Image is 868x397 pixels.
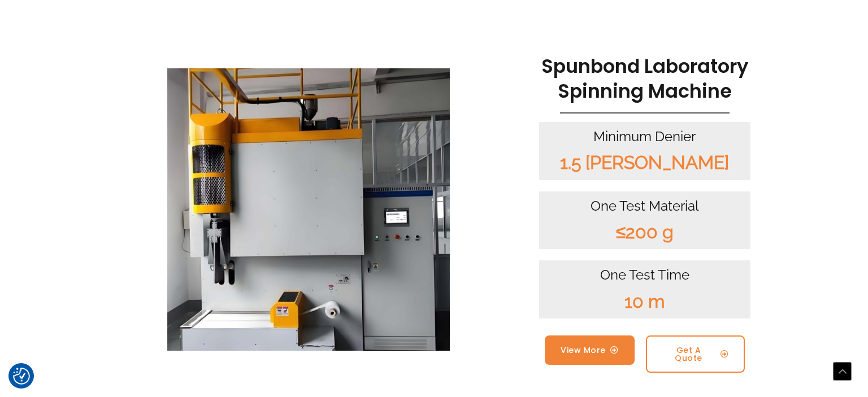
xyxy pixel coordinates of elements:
button: Consent Preferences [13,368,30,385]
a: Get A Quote [646,335,745,373]
div: 1.5 [PERSON_NAME] [545,151,745,174]
img: Laboratory Spinning Machine 1 [167,68,450,351]
img: Revisit consent button [13,368,30,385]
div: One Test Time [545,266,745,283]
a: View More [545,335,635,365]
span: Get A Quote [662,346,715,362]
div: Minimum Denier [545,128,745,145]
div: One Test Material [545,197,745,215]
h2: Spunbond Laboratory Spinning Machine [539,54,750,103]
div: ≤200 g [545,220,745,244]
div: 10 m [545,290,745,313]
span: View More [561,346,605,354]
